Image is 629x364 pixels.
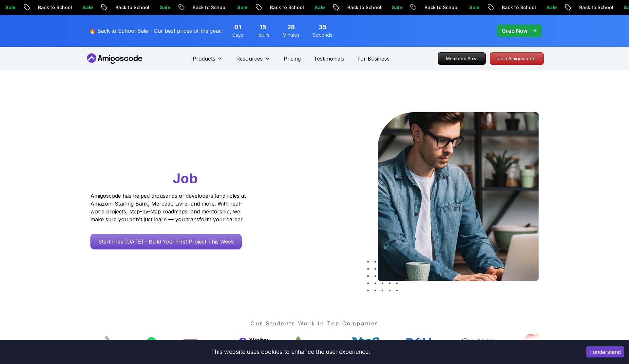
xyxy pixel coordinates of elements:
[341,4,386,11] p: Back to School
[287,23,295,32] span: 28 Minutes
[490,53,543,64] p: Join Amigoscode
[438,53,486,64] p: Members Area
[283,32,299,38] span: Minutes
[419,4,463,11] p: Back to School
[463,4,484,11] p: Sale
[5,345,576,359] div: This website uses cookies to enhance the user experience.
[109,4,154,11] p: Back to School
[284,55,301,63] a: Pricing
[90,319,539,327] p: Our Students Work in Top Companies
[257,32,269,38] span: Hours
[187,4,231,11] p: Back to School
[438,52,486,65] a: Members Area
[502,27,527,35] p: Grab Now
[386,4,407,11] p: Sale
[232,32,243,38] span: Days
[234,23,241,32] span: 1 Days
[236,55,271,68] button: Resources
[90,112,271,188] h1: Go From Learning to Hired: Master Java, Spring Boot & Cloud Skills That Get You the
[357,55,390,63] a: For Business
[314,55,344,63] a: Testimonials
[541,4,562,11] p: Sale
[490,52,544,65] a: Join Amigoscode
[309,4,330,11] p: Sale
[77,4,98,11] p: Sale
[89,27,222,35] p: 🔥 Back to School Sale - Our best prices of the year!
[586,346,624,357] button: Accept cookies
[319,23,327,32] span: 35 Seconds
[32,4,77,11] p: Back to School
[313,32,332,38] span: Seconds
[193,55,215,63] p: Products
[90,192,248,223] p: Amigoscode has helped thousands of developers land roles at Amazon, Starling Bank, Mercado Livre,...
[264,4,309,11] p: Back to School
[193,55,223,68] button: Products
[154,4,175,11] p: Sale
[496,4,541,11] p: Back to School
[236,55,263,63] p: Resources
[231,4,252,11] p: Sale
[173,170,198,187] span: Job
[573,4,618,11] p: Back to School
[260,23,266,32] span: 15 Hours
[378,112,539,281] img: hero
[90,234,242,249] a: Start Free [DATE] - Build Your First Project This Week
